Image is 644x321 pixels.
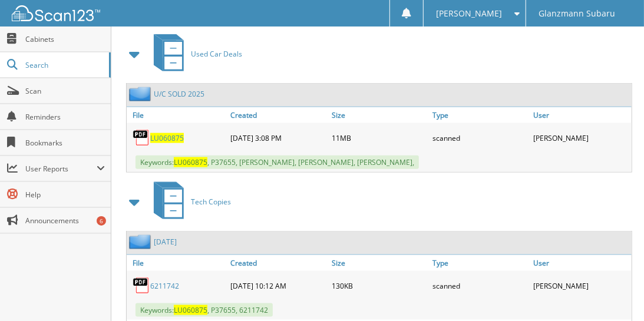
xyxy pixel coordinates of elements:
[127,107,227,123] a: File
[531,255,632,271] a: User
[227,126,328,150] div: [DATE] 3:08 PM
[174,157,207,167] span: LU060875
[133,129,150,147] img: PDF.png
[133,277,150,294] img: PDF.png
[174,305,207,315] span: LU060875
[329,274,430,297] div: 130KB
[539,10,615,17] span: Glanzmann Subaru
[25,190,105,200] span: Help
[531,126,632,150] div: [PERSON_NAME]
[136,303,273,317] span: Keywords: , P37655, 6211742
[25,86,105,96] span: Scan
[127,255,227,271] a: File
[25,112,105,122] span: Reminders
[329,255,430,271] a: Size
[531,107,632,123] a: User
[25,60,103,70] span: Search
[531,274,632,297] div: [PERSON_NAME]
[25,164,97,174] span: User Reports
[129,87,154,101] img: folder2.png
[227,107,328,123] a: Created
[585,264,644,321] iframe: Chat Widget
[430,107,530,123] a: Type
[150,281,179,291] a: 6211742
[430,126,530,150] div: scanned
[227,255,328,271] a: Created
[191,197,231,207] span: Tech Copies
[147,178,231,225] a: Tech Copies
[12,5,100,21] img: scan123-logo-white.svg
[97,216,106,226] div: 6
[227,274,328,297] div: [DATE] 10:12 AM
[154,237,177,247] a: [DATE]
[154,89,204,99] a: U/C SOLD 2025
[329,126,430,150] div: 11MB
[329,107,430,123] a: Size
[25,34,105,44] span: Cabinets
[25,138,105,148] span: Bookmarks
[136,155,419,169] span: Keywords: , P37655, [PERSON_NAME], [PERSON_NAME], [PERSON_NAME],
[150,133,184,143] a: LU060875
[430,255,530,271] a: Type
[129,234,154,249] img: folder2.png
[191,49,242,59] span: Used Car Deals
[430,274,530,297] div: scanned
[147,31,242,77] a: Used Car Deals
[25,216,105,226] span: Announcements
[436,10,502,17] span: [PERSON_NAME]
